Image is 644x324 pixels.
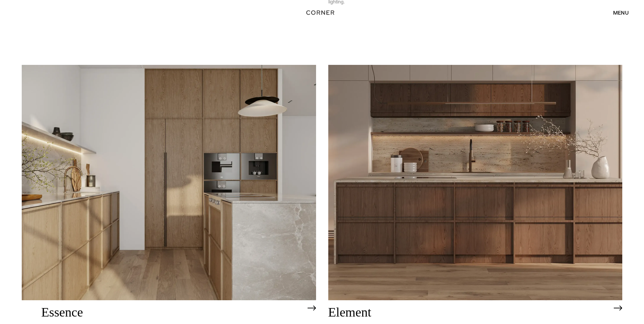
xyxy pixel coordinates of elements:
[41,305,304,320] h2: Essence
[298,8,346,17] a: home
[606,7,629,18] div: menu
[613,10,629,15] div: menu
[328,305,611,320] h2: Element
